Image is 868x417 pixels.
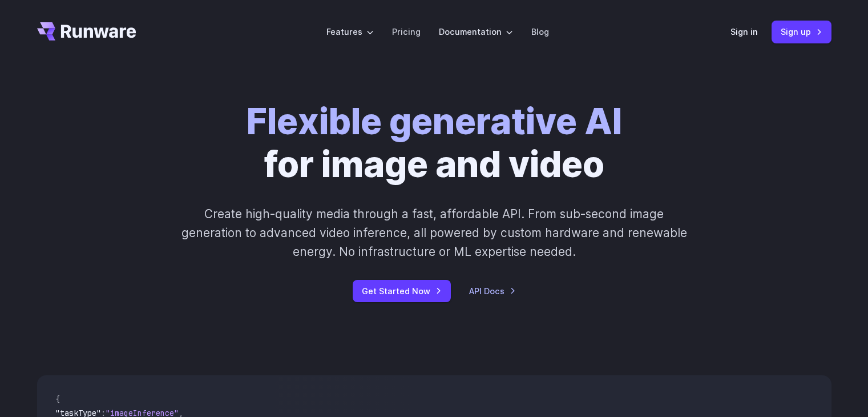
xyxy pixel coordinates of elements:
span: { [55,394,60,404]
label: Features [326,25,374,38]
a: Pricing [392,25,421,38]
a: Get Started Now [353,280,451,302]
label: Documentation [439,25,513,38]
a: Go to / [37,22,136,41]
a: API Docs [469,284,516,298]
strong: Flexible generative AI [247,100,622,143]
a: Sign in [730,25,758,38]
p: Create high-quality media through a fast, affordable API. From sub-second image generation to adv... [180,205,688,262]
a: Blog [531,25,549,38]
h1: for image and video [247,101,622,186]
a: Sign up [772,21,831,43]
